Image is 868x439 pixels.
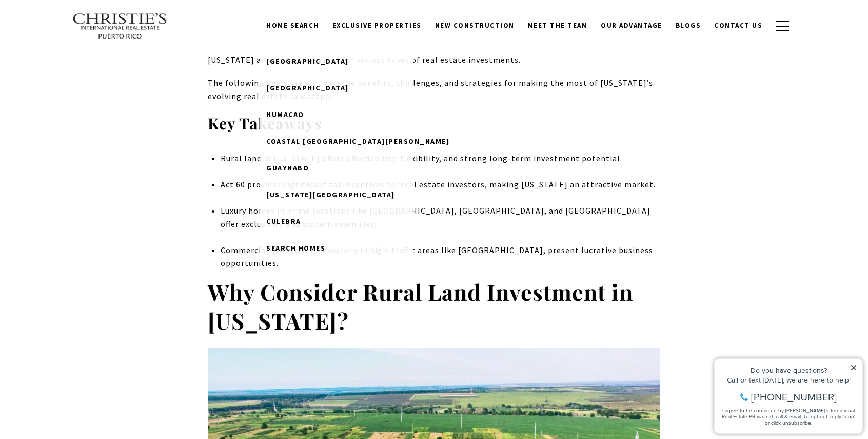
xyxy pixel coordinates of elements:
[208,277,633,335] strong: Why Consider Rural Land Investment in [US_STATE]?
[221,204,660,244] li: Luxury homes in prime locations like [GEOGRAPHIC_DATA], [GEOGRAPHIC_DATA], and [GEOGRAPHIC_DATA] ...
[601,21,662,30] span: Our Advantage
[260,208,413,235] a: Culebra
[260,16,326,35] a: Home Search
[260,101,413,128] a: Humacao
[714,21,762,30] span: Contact Us
[266,190,395,199] span: [US_STATE][GEOGRAPHIC_DATA]
[676,21,701,30] span: Blogs
[435,21,515,30] span: New Construction
[266,217,301,226] span: Culebra
[11,23,148,30] div: Do you have questions?
[266,163,309,173] span: Guaynabo
[221,244,660,270] li: Commercial properties, especially in high-traffic areas like [GEOGRAPHIC_DATA], present lucrative...
[42,48,128,59] span: [PHONE_NUMBER]
[594,16,669,35] a: Our Advantage
[13,63,146,83] span: I agree to be contacted by [PERSON_NAME] International Real Estate PR via text, call & email. To ...
[221,152,660,178] li: Rural land in [US_STATE] offers affordability, flexibility, and strong long-term investment poten...
[11,33,148,40] div: Call or text [DATE], we are here to help!
[260,155,413,181] a: Guaynabo
[521,16,595,35] a: Meet the Team
[266,56,349,66] span: [GEOGRAPHIC_DATA]
[266,83,349,92] span: [GEOGRAPHIC_DATA]
[326,16,428,35] a: Exclusive Properties
[221,178,660,204] li: Act 60 provides significant tax incentives for real estate investors, making [US_STATE] an attrac...
[208,77,660,103] p: The following guide breaks down the benefits, challenges, and strategies for making the most of [...
[428,16,521,35] a: New Construction
[769,11,796,41] button: button
[208,113,322,133] strong: Key Takeaways
[260,235,413,261] a: Search Homes
[260,128,413,155] a: Coastal [GEOGRAPHIC_DATA][PERSON_NAME]
[260,74,413,101] a: [GEOGRAPHIC_DATA]
[266,137,449,146] span: Coastal [GEOGRAPHIC_DATA][PERSON_NAME]
[266,243,325,253] span: Search Homes
[266,110,304,119] span: Humacao
[669,16,708,35] a: Blogs
[260,48,413,74] a: [GEOGRAPHIC_DATA]
[260,181,413,208] a: [US_STATE][GEOGRAPHIC_DATA]
[332,21,422,30] span: Exclusive Properties
[72,13,168,40] img: Christie's International Real Estate text transparent background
